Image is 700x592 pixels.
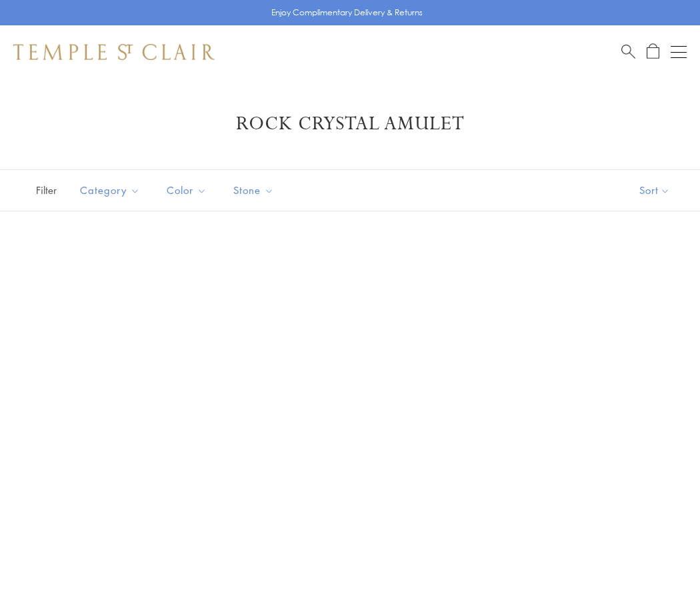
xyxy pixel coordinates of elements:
[73,182,150,199] span: Category
[647,43,659,60] a: Open Shopping Bag
[621,43,635,60] a: Search
[271,6,423,19] p: Enjoy Complimentary Delivery & Returns
[70,175,150,205] button: Category
[609,170,700,211] button: Show sort by
[223,175,284,205] button: Stone
[160,182,217,199] span: Color
[227,182,284,199] span: Stone
[33,112,667,136] h1: Rock Crystal Amulet
[671,44,687,60] button: Open navigation
[13,44,215,60] img: Temple St. Clair
[157,175,217,205] button: Color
